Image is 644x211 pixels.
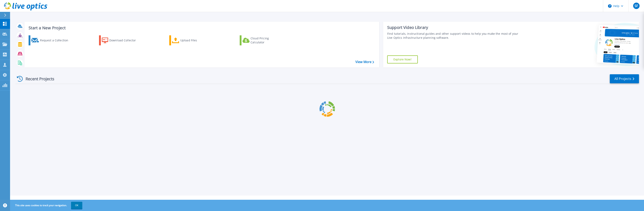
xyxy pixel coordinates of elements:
[11,202,82,209] span: This site uses cookies to track your navigation.
[29,26,374,30] h3: Start a New Project
[251,36,283,44] div: Cloud Pricing Calculator
[71,202,82,209] button: OK
[40,36,72,44] div: Request a Collection
[387,25,520,30] div: Support Video Library
[180,36,213,44] div: Upload Files
[635,4,638,7] span: SF
[240,35,285,45] a: Cloud Pricing Calculator
[109,36,141,44] div: Download Collector
[387,55,418,63] a: Explore Now!
[99,35,144,45] a: Download Collector
[29,35,73,45] a: Request a Collection
[355,60,374,64] a: View More
[387,32,520,40] div: Find tutorials, instructional guides and other support videos to help you make the most of your L...
[15,74,60,84] div: Recent Projects
[610,74,639,83] a: All Projects
[169,35,214,45] a: Upload Files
